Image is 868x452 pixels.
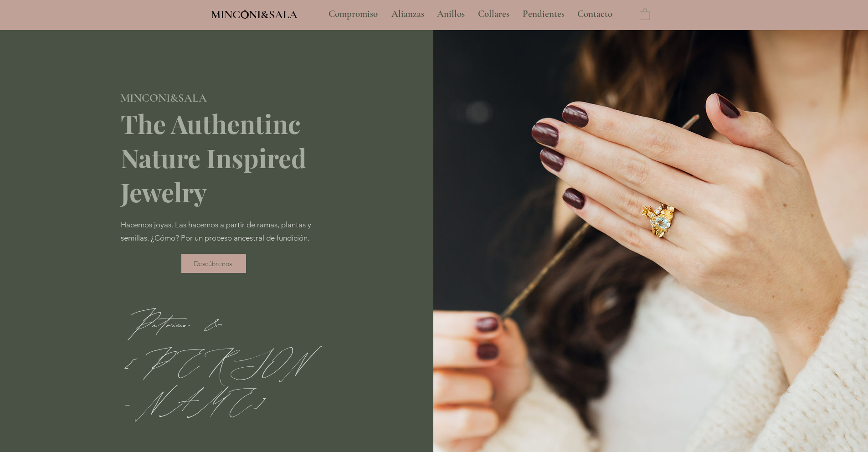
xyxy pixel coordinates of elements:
[121,106,306,209] span: The Authentinc Nature Inspired Jewelry
[120,91,207,105] span: MINCONI&SALA
[516,3,570,26] a: Pendientes
[120,89,207,104] a: MINCONI&SALA
[432,3,469,26] p: Anillos
[322,3,385,26] a: Compromiso
[324,3,382,26] p: Compromiso
[430,3,471,26] a: Anillos
[518,3,569,26] p: Pendientes
[387,3,429,26] p: Alianzas
[194,259,232,268] span: Descúbrenos
[473,3,514,26] p: Collares
[121,220,311,242] span: Hacemos joyas. Las hacemos a partir de ramas, plantas y semillas. ¿Cómo? Por un proceso ancestral...
[241,10,249,19] img: Minconi Sala
[211,8,298,21] span: MINCONI&SALA
[573,3,617,26] p: Contacto
[181,254,246,273] a: Descúbrenos
[385,3,430,26] a: Alianzas
[211,6,298,21] a: MINCONI&SALA
[570,3,620,26] a: Contacto
[123,298,308,425] span: Patricio & [PERSON_NAME]
[304,3,637,26] nav: Sitio
[471,3,516,26] a: Collares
